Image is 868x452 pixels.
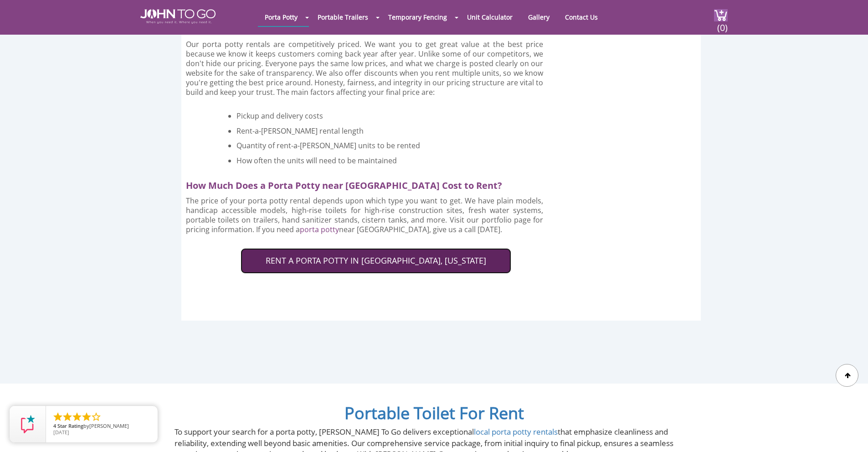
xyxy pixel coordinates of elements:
a: Unit Calculator [460,8,519,26]
span: Star Rating [57,422,83,429]
li: Pickup and delivery costs [236,106,534,121]
a: Gallery [521,8,556,26]
a: Temporary Fencing [381,8,454,26]
a: Portable Trailers [311,8,375,26]
span: [DATE] [53,429,69,436]
span: 4 [53,422,56,429]
img: JOHN to go [140,9,216,24]
a: Porta Potty [258,8,304,26]
span: (0) [717,14,728,34]
p: Our porta potty rentals are competitively priced. We want you to get great value at the best pric... [186,40,544,97]
a: porta potty [300,224,339,234]
h2: How Much Does a Porta Potty near [GEOGRAPHIC_DATA] Cost to Rent? [186,175,551,192]
li:  [72,411,82,422]
span: [PERSON_NAME] [89,422,129,429]
img: cart a [714,9,728,21]
li:  [81,411,92,422]
a: Contact Us [558,8,605,26]
a: RENT A PORTA POTTY IN [GEOGRAPHIC_DATA], [US_STATE] [241,248,511,274]
p: The price of your porta potty rental depends upon which type you want to get. We have plain model... [186,196,544,234]
li:  [52,411,63,422]
li: How often the units will need to be maintained [236,151,534,166]
img: Review Rating [19,415,37,433]
li:  [91,411,102,422]
li: Quantity of rent-a-[PERSON_NAME] units to be rented [236,136,534,151]
span: by [53,423,150,430]
a: local porta potty rentals [474,426,558,437]
li:  [62,411,73,422]
li: Rent-a-[PERSON_NAME] rental length [236,121,534,136]
a: Portable Toilet For Rent [344,402,524,424]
